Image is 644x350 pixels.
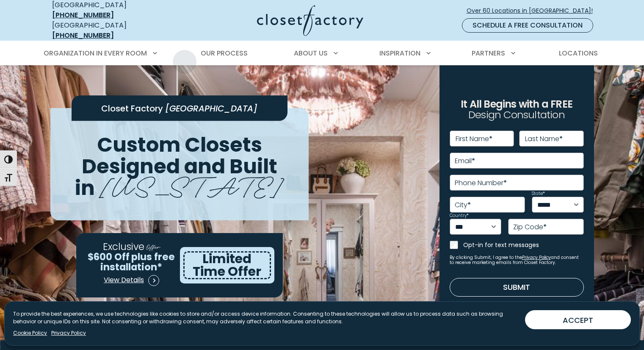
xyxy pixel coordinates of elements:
span: Our Process [201,48,248,58]
a: Privacy Policy [522,254,551,261]
a: [PHONE_NUMBER] [52,10,114,20]
span: Offer [146,242,160,251]
span: Organization in Every Room [44,48,147,58]
span: Custom Closets [97,131,262,159]
a: Cookie Policy [13,329,47,337]
a: Over 60 Locations in [GEOGRAPHIC_DATA]! [466,3,600,18]
button: Submit [450,278,584,297]
span: [US_STATE] [100,165,284,203]
a: [PHONE_NUMBER] [52,31,114,40]
label: Opt-in for text messages [463,241,584,249]
label: Email [455,158,475,164]
span: [GEOGRAPHIC_DATA] [165,103,257,114]
span: Over 60 Locations in [GEOGRAPHIC_DATA]! [467,6,600,15]
label: State [532,192,545,196]
a: View Details [103,272,160,289]
span: It All Begins with a FREE [461,97,572,111]
label: First Name [456,136,492,142]
label: City [455,202,471,208]
small: By clicking Submit, I agree to the and consent to receive marketing emails from Closet Factory. [450,255,584,265]
label: Zip Code [513,224,547,231]
p: To provide the best experiences, we use technologies like cookies to store and/or access device i... [13,310,518,325]
span: Closet Factory [101,103,163,114]
span: plus free installation* [100,250,175,274]
span: About Us [294,48,328,58]
span: Design Consultation [468,108,565,122]
label: Country [450,214,469,218]
span: $600 Off [88,250,130,264]
span: Limited Time Offer [193,250,261,281]
span: Exclusive [103,240,144,253]
span: Inspiration [379,48,420,58]
label: Phone Number [455,180,507,186]
img: Closet Factory Logo [257,5,363,36]
a: Privacy Policy [51,329,86,337]
span: Locations [559,48,598,58]
button: ACCEPT [525,310,631,329]
span: View Details [104,275,144,285]
nav: Primary Menu [38,42,607,65]
span: Partners [472,48,505,58]
a: Schedule a Free Consultation [462,18,593,33]
span: Designed and Built in [75,152,277,202]
div: [GEOGRAPHIC_DATA] [52,20,175,41]
label: Last Name [525,136,563,142]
